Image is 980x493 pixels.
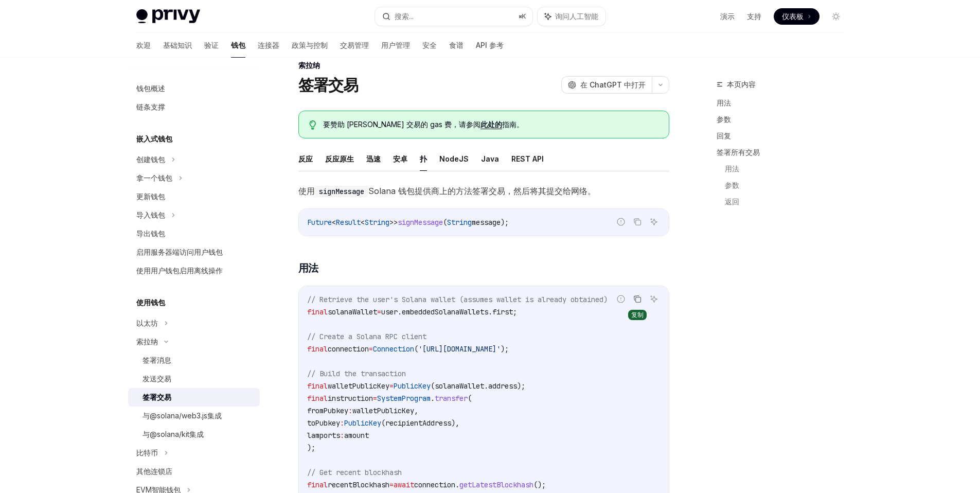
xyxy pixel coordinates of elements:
[614,215,628,228] button: 报告错误代码
[307,344,328,354] span: final
[389,480,394,489] span: =
[136,102,165,111] font: 链条支撑
[136,467,172,476] font: 其他连锁店
[128,351,260,369] a: 签署消息
[393,154,407,163] font: 安卓
[365,218,389,227] span: String
[136,84,165,93] font: 钱包概述
[368,186,596,196] font: Solana 钱包提供商上的方法签署交易，然后将其提交给网络。
[340,431,344,440] span: :
[136,248,223,256] font: 启用服务器端访问用户钱包
[533,480,546,489] span: ();
[717,111,852,128] a: 参数
[373,394,377,403] span: =
[555,12,598,21] font: 询问人工智能
[142,356,171,364] font: 签署消息
[480,120,502,129] font: 此处的
[136,155,165,164] font: 创建钱包
[435,394,468,403] span: transfer
[307,307,328,316] span: final
[580,80,646,89] font: 在 ChatGPT 中打开
[389,381,394,391] span: =
[431,394,435,403] span: .
[307,418,340,428] span: toPubkey
[394,480,414,489] span: await
[717,128,852,144] a: 回复
[447,218,472,227] span: String
[747,11,761,22] a: 支持
[328,394,373,403] span: instruction
[142,393,171,401] font: 签署交易
[307,332,426,341] span: // Create a Solana RPC client
[307,406,348,415] span: fromPubkey
[328,381,389,391] span: walletPublicKey
[128,187,260,206] a: 更新钱包
[142,430,204,438] font: 与@solana/kit集成
[163,41,192,49] font: 基础知识
[307,443,315,452] span: );
[459,480,533,489] span: getLatestBlockhash
[366,154,381,163] font: 迅速
[418,344,501,354] span: '[URL][DOMAIN_NAME]'
[136,210,165,219] font: 导入钱包
[128,407,260,425] a: 与@solana/web3.js集成
[142,411,222,420] font: 与@solana/web3.js集成
[727,80,756,89] font: 本页内容
[468,394,472,403] span: (
[128,243,260,261] a: 启用服务器端访问用户钱包
[136,337,158,346] font: 索拉纳
[720,11,735,22] a: 演示
[511,154,544,163] font: REST API
[128,79,260,98] a: 钱包概述
[366,147,381,171] button: 迅速
[136,448,158,457] font: 比特币
[774,8,819,25] a: 仪表板
[472,218,509,227] span: message);
[631,215,644,228] button: 复制代码块中的内容
[307,381,328,391] span: final
[422,41,437,49] font: 安全
[519,12,522,20] font: ⌘
[481,147,499,171] button: Java
[377,394,431,403] span: SystemProgram
[298,186,315,196] font: 使用
[231,41,245,49] font: 钱包
[443,218,447,227] span: (
[647,215,661,228] button: 询问人工智能
[381,33,410,58] a: 用户管理
[128,261,260,280] a: 使用用户钱包启用离线操作
[717,131,731,140] font: 回复
[369,344,373,354] span: =
[393,147,407,171] button: 安卓
[340,33,369,58] a: 交易管理
[298,76,359,94] font: 签署交易
[128,388,260,407] a: 签署交易
[381,418,459,428] span: (recipientAddress),
[344,431,369,440] span: amount
[375,7,532,26] button: 搜索...⌘K
[449,41,464,49] font: 食谱
[344,418,381,428] span: PublicKey
[136,319,158,327] font: 以太坊
[298,154,313,163] font: 反应
[439,147,469,171] button: NodeJS
[328,307,377,316] span: solanaWallet
[258,33,279,58] a: 连接器
[631,311,644,319] font: 复制
[128,98,260,116] a: 链条支撑
[307,468,402,477] span: // Get recent blockhash
[725,161,852,177] a: 用法
[325,147,354,171] button: 反应原生
[420,147,427,171] button: 扑
[136,173,172,182] font: 拿一个钱包
[422,33,437,58] a: 安全
[325,154,354,163] font: 反应原生
[647,292,661,306] button: 询问人工智能
[309,120,316,130] svg: 提示
[431,381,525,391] span: (solanaWallet.address);
[307,218,332,227] span: Future
[439,154,469,163] font: NodeJS
[258,41,279,49] font: 连接器
[315,186,368,197] code: signMessage
[340,41,369,49] font: 交易管理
